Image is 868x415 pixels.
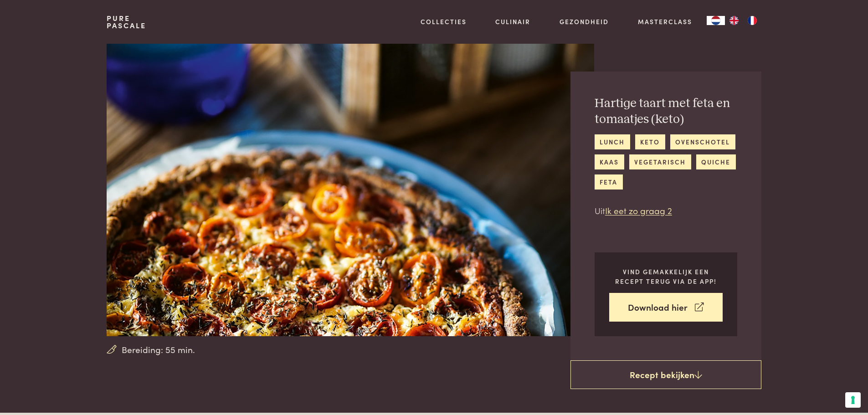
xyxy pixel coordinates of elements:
[605,204,672,216] a: Ik eet zo graag 2
[638,17,692,26] a: Masterclass
[595,204,737,217] p: Uit
[107,44,594,336] img: Hartige taart met feta en tomaatjes (keto)
[707,16,761,25] aside: Language selected: Nederlands
[629,154,691,169] a: vegetarisch
[696,154,736,169] a: quiche
[707,16,725,25] div: Language
[609,267,723,286] p: Vind gemakkelijk een recept terug via de app!
[670,134,735,149] a: ovenschotel
[707,16,725,25] a: NL
[421,17,467,26] a: Collecties
[570,360,761,389] a: Recept bekijken
[743,16,761,25] a: FR
[725,16,761,25] ul: Language list
[595,174,623,190] a: feta
[595,134,630,149] a: lunch
[107,15,146,29] a: PurePascale
[595,96,737,127] h2: Hartige taart met feta en tomaatjes (keto)
[495,17,530,26] a: Culinair
[122,343,195,356] span: Bereiding: 55 min.
[609,293,723,322] a: Download hier
[595,154,624,169] a: kaas
[635,134,665,149] a: keto
[845,392,861,408] button: Uw voorkeuren voor toestemming voor trackingtechnologieën
[725,16,743,25] a: EN
[560,17,609,26] a: Gezondheid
